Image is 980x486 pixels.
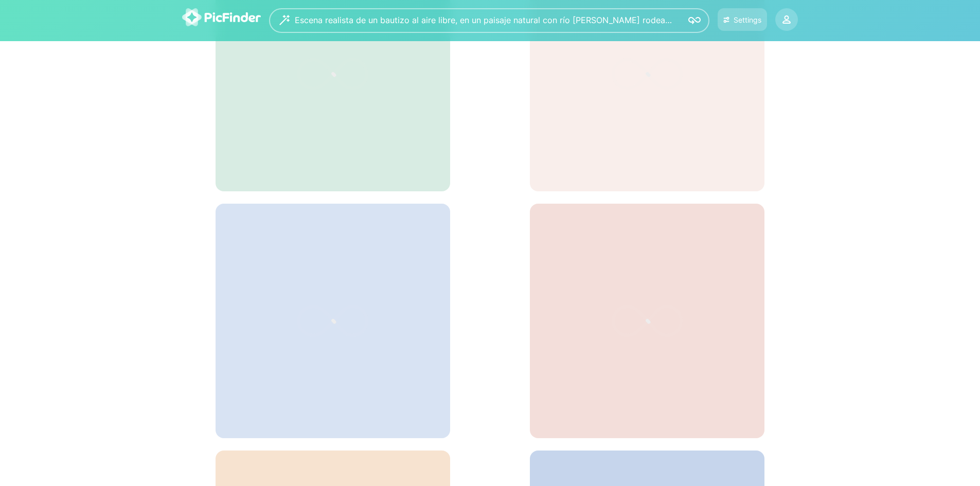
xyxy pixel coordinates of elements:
button: Settings [718,8,767,31]
img: icon-settings.svg [723,15,730,24]
div: Settings [734,15,761,24]
img: icon-search.svg [688,14,701,27]
img: logo-picfinder-white-transparent.svg [182,8,261,26]
img: wizard.svg [279,15,290,25]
